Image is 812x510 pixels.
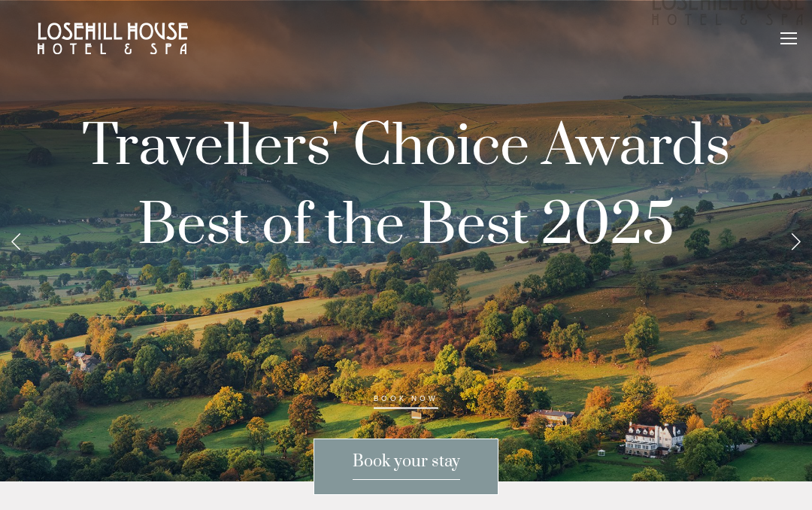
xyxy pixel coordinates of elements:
[24,108,788,423] p: Travellers' Choice Awards Best of the Best 2025
[38,23,188,54] img: Losehill House
[779,218,812,263] a: Next Slide
[374,394,438,409] a: BOOK NOW
[314,439,498,495] a: Book your stay
[353,451,460,480] span: Book your stay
